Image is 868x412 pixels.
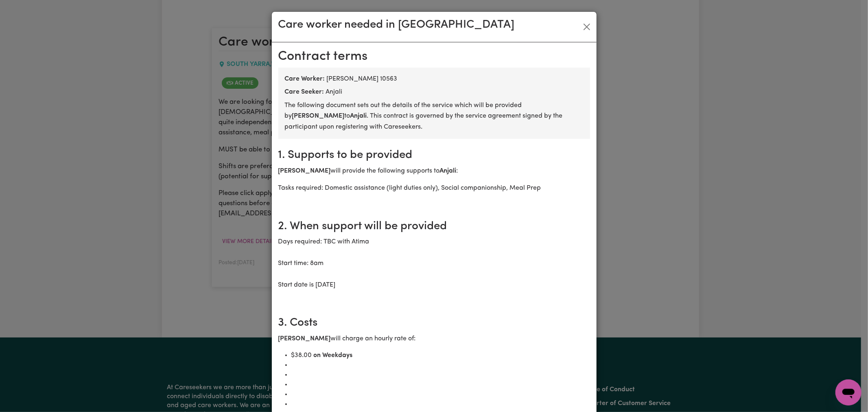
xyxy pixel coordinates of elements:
[278,220,590,234] h2: 2. When support will be provided
[278,168,331,174] b: [PERSON_NAME]
[285,100,584,132] p: The following document sets out the details of the service which will be provided by to . This co...
[278,316,590,330] h2: 3. Costs
[314,352,353,359] b: on Weekdays
[285,89,324,95] b: Care Seeker:
[278,166,590,176] p: will provide the following supports to :
[278,183,590,193] p: Tasks required: Domestic assistance (light duties only), Social companionship, Meal Prep
[292,113,345,119] b: [PERSON_NAME]
[278,18,515,32] h3: Care worker needed in [GEOGRAPHIC_DATA]
[835,379,861,405] iframe: Button to launch messaging window
[278,335,331,342] b: [PERSON_NAME]
[291,352,312,359] span: $ 38.00
[278,333,590,344] p: will charge an hourly rate of:
[278,149,590,162] h2: 1. Supports to be provided
[285,74,584,84] div: [PERSON_NAME] 10563
[285,87,584,97] div: Anjali
[278,49,590,64] h2: Contract terms
[350,113,367,119] b: Anjali
[440,168,457,174] b: Anjali
[580,20,593,33] button: Close
[278,237,590,290] p: Days required: TBC with Atima Start time: 8am Start date is [DATE]
[285,76,325,82] b: Care Worker:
